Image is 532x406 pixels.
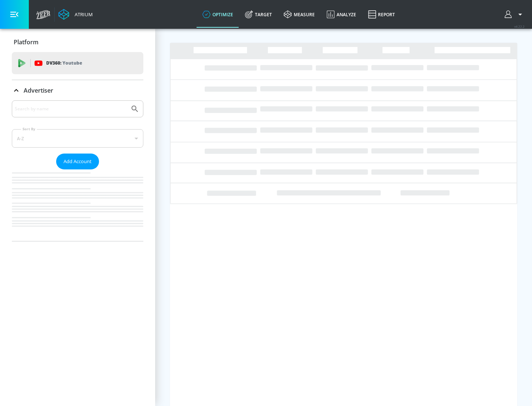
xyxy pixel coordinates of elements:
p: Advertiser [24,86,53,94]
div: Advertiser [12,100,143,241]
nav: list of Advertiser [12,169,143,241]
div: Advertiser [12,80,143,101]
p: Youtube [62,59,82,67]
div: A-Z [12,129,143,148]
a: Atrium [58,9,93,20]
div: Platform [12,32,143,52]
p: DV360: [46,59,82,67]
div: DV360: Youtube [12,52,143,74]
a: measure [278,1,321,28]
a: Analyze [321,1,362,28]
span: Add Account [64,157,92,166]
button: Add Account [56,154,99,169]
a: Report [362,1,401,28]
input: Search by name [15,104,127,114]
a: Target [239,1,278,28]
span: v 4.22.2 [514,24,525,28]
div: Atrium [72,11,93,18]
p: Platform [14,38,38,46]
a: optimize [197,1,239,28]
label: Sort By [21,127,37,131]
